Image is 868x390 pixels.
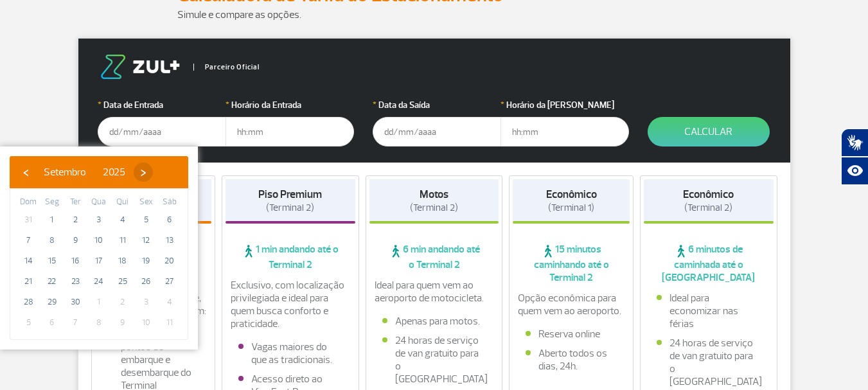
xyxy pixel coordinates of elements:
span: 1 [89,292,109,312]
span: 9 [112,312,133,333]
span: 29 [42,292,62,312]
span: 1 min andando até o Terminal 2 [226,243,355,271]
span: (Terminal 1) [548,202,594,214]
th: weekday [157,195,181,209]
span: 11 [159,312,180,333]
span: 15 minutos caminhando até o Terminal 2 [513,243,630,284]
span: 16 [65,251,85,271]
input: hh:mm [500,117,629,146]
span: Setembro [44,166,86,179]
span: 2 [65,209,85,230]
th: weekday [111,195,134,209]
bs-datepicker-navigation-view: ​ ​ ​ [16,164,153,177]
span: 1 [42,209,62,230]
span: 3 [89,209,109,230]
span: 2025 [103,166,125,179]
span: 7 [18,230,39,251]
p: Opção econômica para quem vem ao aeroporto. [518,292,624,317]
strong: Piso Premium [258,188,322,201]
span: 24 [89,271,109,292]
p: Ideal para quem vem ao aeroporto de motocicleta. [375,279,494,305]
span: 14 [18,251,39,271]
span: 4 [159,292,180,312]
th: weekday [40,195,64,209]
span: Parceiro Oficial [193,64,260,71]
span: 19 [136,251,156,271]
span: 15 [42,251,62,271]
span: 31 [18,209,39,230]
label: Data da Saída [373,98,501,112]
span: 6 [42,312,62,333]
img: logo-zul.png [98,55,182,79]
span: 6 minutos de caminhada até o [GEOGRAPHIC_DATA] [644,243,774,284]
span: 27 [159,271,180,292]
li: Reserva online [526,328,617,341]
button: Abrir recursos assistivos. [841,157,868,185]
span: 30 [65,292,85,312]
button: Calcular [648,117,770,146]
p: Simule e compare as opções. [177,7,691,22]
span: (Terminal 2) [410,202,458,214]
span: 3 [136,292,156,312]
span: 11 [112,230,133,251]
span: 28 [18,292,39,312]
button: 2025 [94,163,134,182]
span: 5 [136,209,156,230]
li: Ideal para economizar nas férias [657,292,761,330]
li: 24 horas de serviço de van gratuito para o [GEOGRAPHIC_DATA] [382,334,486,386]
span: 17 [89,251,109,271]
span: 8 [42,230,62,251]
th: weekday [134,195,158,209]
input: dd/mm/aaaa [373,117,501,146]
input: dd/mm/aaaa [98,117,226,146]
span: 5 [18,312,39,333]
label: Horário da Entrada [226,98,354,112]
span: 7 [65,312,85,333]
button: Setembro [35,163,94,182]
li: Aberto todos os dias, 24h. [526,347,617,373]
span: 10 [89,230,109,251]
span: (Terminal 2) [266,202,314,214]
span: 10 [136,312,156,333]
label: Data de Entrada [98,98,226,112]
li: Vagas maiores do que as tradicionais. [238,341,342,366]
span: 18 [112,251,133,271]
button: ‹ [16,163,35,182]
span: 22 [42,271,62,292]
label: Horário da [PERSON_NAME] [500,98,629,112]
input: hh:mm [226,117,354,146]
span: 26 [136,271,156,292]
span: 2 [112,292,133,312]
span: 6 [159,209,180,230]
span: (Terminal 2) [684,202,732,214]
th: weekday [17,195,40,209]
span: 8 [89,312,109,333]
span: 4 [112,209,133,230]
li: Apenas para motos. [382,315,486,328]
button: Abrir tradutor de língua de sinais. [841,129,868,157]
li: 24 horas de serviço de van gratuito para o [GEOGRAPHIC_DATA] [657,337,761,388]
span: 25 [112,271,133,292]
span: 23 [65,271,85,292]
span: 20 [159,251,180,271]
span: 9 [65,230,85,251]
p: Exclusivo, com localização privilegiada e ideal para quem busca conforto e praticidade. [231,279,350,330]
th: weekday [64,195,87,209]
th: weekday [87,195,111,209]
span: 21 [18,271,39,292]
strong: Econômico [546,188,597,201]
span: 12 [136,230,156,251]
div: Plugin de acessibilidade da Hand Talk. [841,129,868,185]
span: 13 [159,230,180,251]
strong: Econômico [683,188,734,201]
span: 6 min andando até o Terminal 2 [369,243,499,271]
button: › [134,163,153,182]
strong: Motos [420,188,448,201]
